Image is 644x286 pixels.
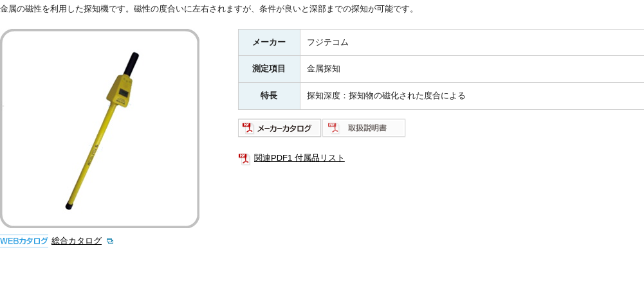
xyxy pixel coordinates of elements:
img: メーカーカタログ [238,118,322,138]
img: 取扱説明書 [322,118,407,138]
a: 取扱説明書 [322,126,407,136]
th: 特長 [239,83,300,110]
th: 測定項目 [239,56,300,83]
th: メーカー [239,29,300,56]
a: 総合カタログ [51,236,115,246]
a: メーカーカタログ [238,126,322,136]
